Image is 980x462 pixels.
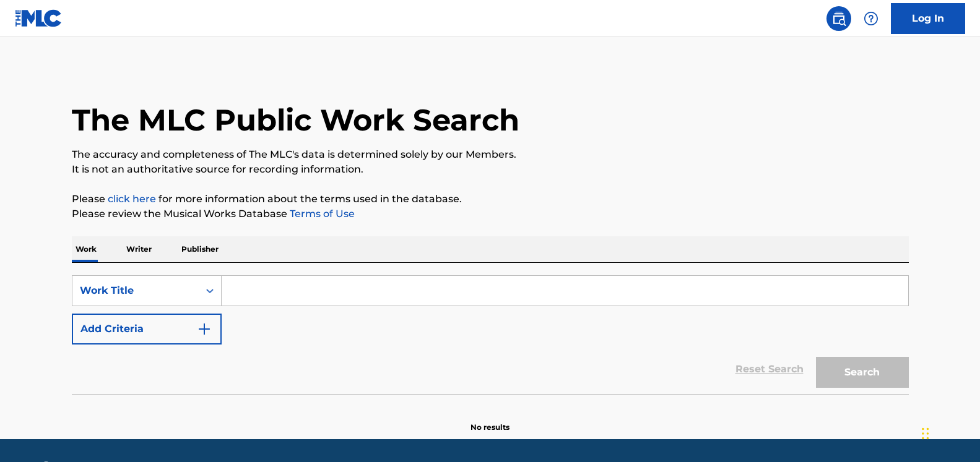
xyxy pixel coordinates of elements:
p: Writer [123,236,155,262]
div: Drag [922,415,929,452]
p: It is not an authoritative source for recording information. [72,162,909,177]
img: 9d2ae6d4665cec9f34b9.svg [197,322,212,336]
div: Work Title [80,283,191,298]
img: help [864,11,878,26]
a: Log In [891,3,965,34]
p: Please review the Musical Works Database [72,207,909,221]
p: No results [470,407,510,433]
p: Work [72,236,100,262]
form: Search Form [72,275,909,394]
div: Help [859,6,883,31]
h1: The MLC Public Work Search [72,101,519,139]
button: Add Criteria [72,314,222,344]
img: search [831,11,846,26]
a: Public Search [826,6,851,31]
a: Terms of Use [287,208,355,220]
a: click here [108,193,156,205]
p: Please for more information about the terms used in the database. [72,192,909,207]
p: Publisher [178,236,222,262]
iframe: Chat Widget [918,403,980,462]
p: The accuracy and completeness of The MLC's data is determined solely by our Members. [72,147,909,162]
img: MLC Logo [15,9,63,27]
